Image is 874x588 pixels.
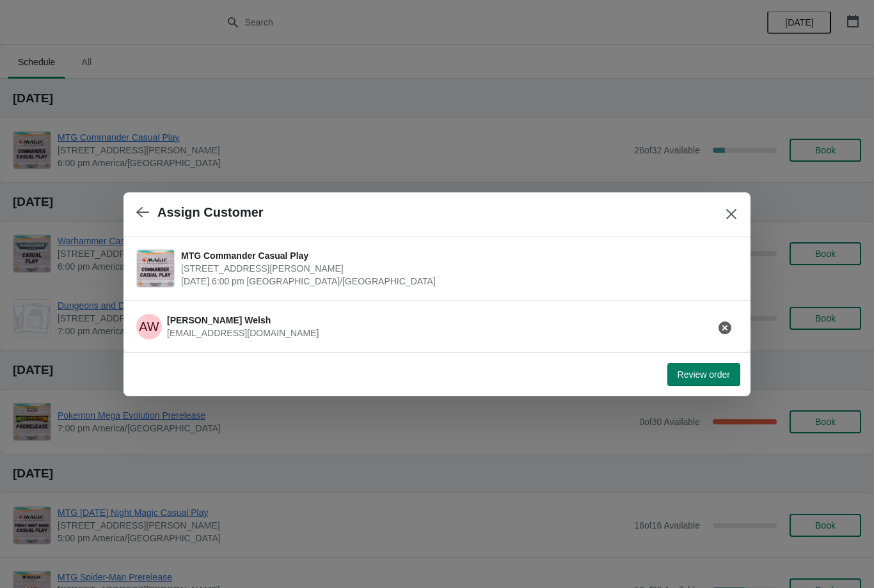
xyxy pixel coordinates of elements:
span: [EMAIL_ADDRESS][DOMAIN_NAME] [167,328,319,338]
img: MTG Commander Casual Play | 2040 Louetta Rd Ste I Spring, TX 77388 | September 16 | 6:00 pm Ameri... [137,250,174,287]
button: Close [720,203,743,226]
span: [PERSON_NAME] Welsh [167,315,271,325]
h2: Assign Customer [157,205,264,220]
span: Alan [136,314,162,339]
button: Review order [667,363,740,386]
text: AW [139,320,159,334]
span: [STREET_ADDRESS][PERSON_NAME] [181,262,731,275]
span: [DATE] 6:00 pm [GEOGRAPHIC_DATA]/[GEOGRAPHIC_DATA] [181,275,731,288]
span: Review order [678,369,730,380]
span: MTG Commander Casual Play [181,249,731,262]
